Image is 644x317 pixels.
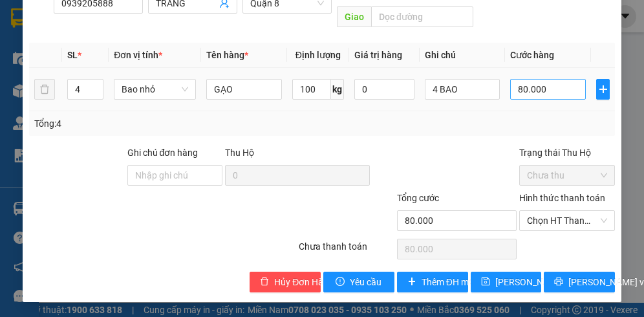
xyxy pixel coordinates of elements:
[127,165,223,186] input: Ghi chú đơn hàng
[481,277,490,287] span: save
[371,6,473,27] input: Dọc đường
[323,272,394,292] button: exclamation-circleYêu cầu
[206,79,282,100] input: VD: Bàn, Ghế
[6,6,188,55] li: Vĩnh Thành (Sóc Trăng)
[337,6,371,27] span: Giao
[127,148,199,158] label: Ghi chú đơn hàng
[336,277,345,287] span: exclamation-circle
[407,277,416,287] span: plus
[297,239,396,262] div: Chưa thanh toán
[114,50,162,60] span: Đơn vị tính
[420,43,506,68] th: Ghi chú
[596,79,610,100] button: plus
[6,6,52,52] img: logo.jpg
[6,87,16,96] span: environment
[67,50,78,60] span: SL
[260,277,269,287] span: delete
[495,275,599,289] span: [PERSON_NAME] thay đổi
[295,50,341,60] span: Định lượng
[544,272,615,292] button: printer[PERSON_NAME] và In
[397,193,439,203] span: Tổng cước
[250,272,321,292] button: deleteHủy Đơn Hàng
[510,50,554,60] span: Cước hàng
[471,272,542,292] button: save[PERSON_NAME] thay đổi
[225,148,254,158] span: Thu Hộ
[350,275,381,289] span: Yêu cầu
[6,70,89,84] li: VP Sóc Trăng
[527,211,607,230] span: Chọn HT Thanh Toán
[34,116,250,131] div: Tổng: 4
[597,84,609,94] span: plus
[89,70,172,84] li: VP Quận 8
[354,50,402,60] span: Giá trị hàng
[425,79,500,100] input: Ghi Chú
[519,193,605,203] label: Hình thức thanh toán
[397,272,468,292] button: plusThêm ĐH mới
[331,79,344,100] span: kg
[422,275,476,289] span: Thêm ĐH mới
[274,275,334,289] span: Hủy Đơn Hàng
[554,277,563,287] span: printer
[89,87,98,96] span: environment
[206,50,248,60] span: Tên hàng
[527,166,607,185] span: Chưa thu
[34,79,55,100] button: delete
[519,146,615,160] div: Trạng thái Thu Hộ
[122,80,188,99] span: Bao nhỏ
